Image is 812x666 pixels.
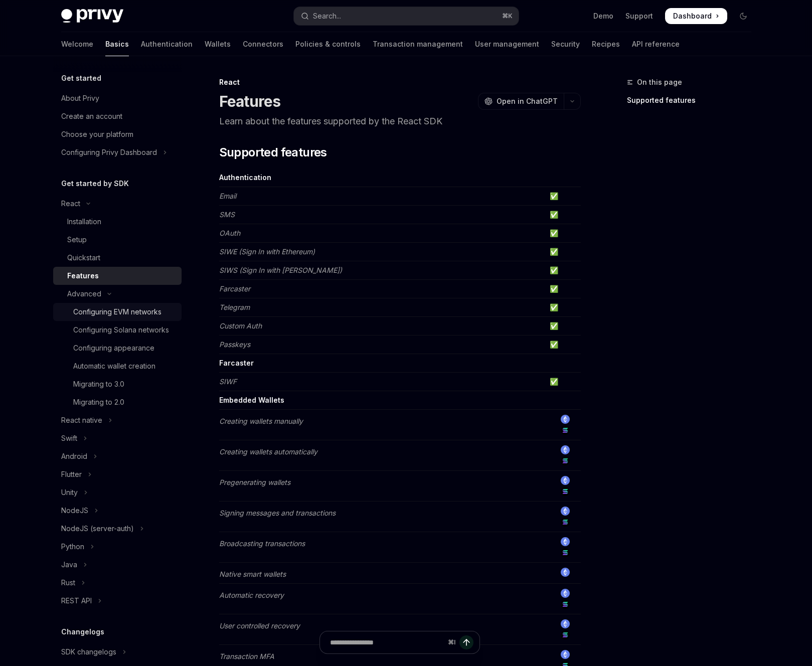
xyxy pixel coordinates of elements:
[219,173,271,182] strong: Authentication
[53,213,182,231] a: Installation
[61,9,123,23] img: dark logo
[61,486,78,498] div: Unity
[219,570,286,578] em: Native smart wallets
[330,631,444,653] input: Ask a question...
[546,317,581,336] td: ✅
[53,483,182,502] button: Toggle Unity section
[546,336,581,354] td: ✅
[53,447,182,465] button: Toggle Android section
[61,577,75,589] div: Rust
[73,360,155,372] div: Automatic wallet creation
[141,32,193,56] a: Authentication
[61,541,84,553] div: Python
[561,456,570,465] img: solana.png
[53,195,182,213] button: Toggle React section
[53,375,182,393] a: Migrating to 3.0
[53,574,182,592] button: Toggle Rust section
[61,523,134,535] div: NodeJS (server-auth)
[53,393,182,411] a: Migrating to 2.0
[219,396,284,404] strong: Embedded Wallets
[53,520,182,538] button: Toggle NodeJS (server-auth) section
[61,559,77,571] div: Java
[53,231,182,249] a: Setup
[73,306,161,318] div: Configuring EVM networks
[53,465,182,483] button: Toggle Flutter section
[53,538,182,556] button: Toggle Python section
[53,429,182,447] button: Toggle Swift section
[53,502,182,520] button: Toggle NodeJS section
[561,518,570,527] img: solana.png
[551,32,580,56] a: Security
[61,110,122,122] div: Create an account
[61,198,80,210] div: React
[53,285,182,303] button: Toggle Advanced section
[561,589,570,598] img: ethereum.png
[219,539,305,548] em: Broadcasting transactions
[475,32,539,56] a: User management
[295,32,361,56] a: Policies & controls
[546,298,581,317] td: ✅
[61,595,92,607] div: REST API
[61,72,101,84] h5: Get started
[67,216,101,228] div: Installation
[561,487,570,496] img: solana.png
[61,92,99,104] div: About Privy
[219,210,235,219] em: SMS
[53,89,182,107] a: About Privy
[561,568,570,577] img: ethereum.png
[53,267,182,285] a: Features
[53,339,182,357] a: Configuring appearance
[219,417,303,425] em: Creating wallets manually
[61,432,77,444] div: Swift
[53,321,182,339] a: Configuring Solana networks
[61,32,93,56] a: Welcome
[219,229,240,237] em: OAuth
[673,11,712,21] span: Dashboard
[219,509,336,517] em: Signing messages and transactions
[53,592,182,610] button: Toggle REST API section
[478,93,564,110] button: Open in ChatGPT
[219,359,254,367] strong: Farcaster
[219,621,300,630] em: User controlled recovery
[561,415,570,424] img: ethereum.png
[219,266,342,274] em: SIWS (Sign In with [PERSON_NAME])
[73,324,169,336] div: Configuring Solana networks
[561,507,570,516] img: ethereum.png
[61,128,133,140] div: Choose your platform
[294,7,519,25] button: Open search
[735,8,751,24] button: Toggle dark mode
[561,619,570,628] img: ethereum.png
[546,206,581,224] td: ✅
[53,556,182,574] button: Toggle Java section
[497,96,558,106] span: Open in ChatGPT
[592,32,620,56] a: Recipes
[243,32,283,56] a: Connectors
[561,445,570,454] img: ethereum.png
[632,32,680,56] a: API reference
[561,426,570,435] img: solana.png
[219,92,281,110] h1: Features
[53,411,182,429] button: Toggle React native section
[73,378,124,390] div: Migrating to 3.0
[219,303,250,311] em: Telegram
[561,476,570,485] img: ethereum.png
[219,340,250,349] em: Passkeys
[219,192,236,200] em: Email
[546,261,581,280] td: ✅
[593,11,613,21] a: Demo
[373,32,463,56] a: Transaction management
[53,303,182,321] a: Configuring EVM networks
[546,280,581,298] td: ✅
[561,537,570,546] img: ethereum.png
[219,591,284,599] em: Automatic recovery
[61,146,157,158] div: Configuring Privy Dashboard
[546,243,581,261] td: ✅
[67,288,101,300] div: Advanced
[53,143,182,161] button: Toggle Configuring Privy Dashboard section
[219,284,250,293] em: Farcaster
[219,247,315,256] em: SIWE (Sign In with Ethereum)
[459,635,473,649] button: Send message
[73,342,154,354] div: Configuring appearance
[637,76,682,88] span: On this page
[53,125,182,143] a: Choose your platform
